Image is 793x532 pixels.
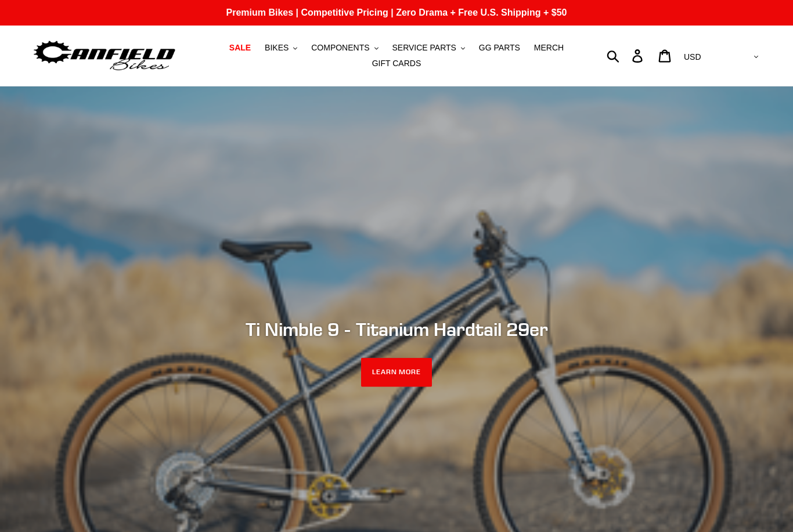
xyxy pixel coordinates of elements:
span: SALE [229,43,251,53]
button: BIKES [259,40,303,56]
span: GG PARTS [479,43,520,53]
a: SALE [224,40,257,56]
span: BIKES [265,43,289,53]
span: MERCH [534,43,564,53]
a: GIFT CARDS [366,56,427,71]
button: COMPONENTS [305,40,384,56]
span: GIFT CARDS [372,59,421,68]
a: GG PARTS [473,40,526,56]
span: SERVICE PARTS [392,43,456,53]
a: MERCH [528,40,569,56]
a: LEARN MORE [361,358,432,387]
h2: Ti Nimble 9 - Titanium Hardtail 29er [80,318,713,340]
img: Canfield Bikes [32,38,177,74]
button: SERVICE PARTS [386,40,470,56]
span: COMPONENTS [311,43,369,53]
